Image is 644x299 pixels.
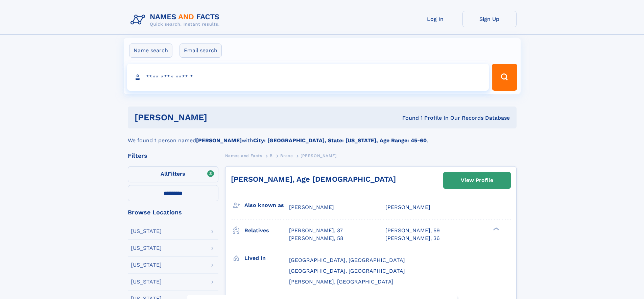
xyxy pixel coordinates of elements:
[161,171,168,177] span: All
[492,64,517,91] button: Search Button
[244,225,289,236] h3: Relatives
[385,235,440,242] a: [PERSON_NAME], 36
[492,227,500,231] div: ❯
[225,151,262,160] a: Names and Facts
[128,11,225,29] img: Logo Names and Facts
[231,175,396,183] a: [PERSON_NAME], Age [DEMOGRAPHIC_DATA]
[289,278,393,285] span: [PERSON_NAME], [GEOGRAPHIC_DATA]
[244,252,289,264] h3: Lived in
[289,257,405,263] span: [GEOGRAPHIC_DATA], [GEOGRAPHIC_DATA]
[180,43,222,58] label: Email search
[289,235,343,242] a: [PERSON_NAME], 58
[128,128,517,145] div: We found 1 person named with .
[131,279,162,285] div: [US_STATE]
[289,227,343,234] a: [PERSON_NAME], 37
[131,245,162,251] div: [US_STATE]
[462,11,517,27] a: Sign Up
[128,209,218,215] div: Browse Locations
[253,137,427,144] b: City: [GEOGRAPHIC_DATA], State: [US_STATE], Age Range: 45-60
[461,173,493,188] div: View Profile
[301,153,337,158] span: [PERSON_NAME]
[270,153,273,158] span: B
[289,204,334,210] span: [PERSON_NAME]
[127,64,489,91] input: search input
[280,153,293,158] span: Brace
[408,11,462,27] a: Log In
[305,114,510,122] div: Found 1 Profile In Our Records Database
[444,172,510,188] a: View Profile
[289,268,405,274] span: [GEOGRAPHIC_DATA], [GEOGRAPHIC_DATA]
[129,43,172,58] label: Name search
[196,137,242,144] b: [PERSON_NAME]
[128,166,218,182] label: Filters
[135,113,305,122] h1: [PERSON_NAME]
[244,200,289,211] h3: Also known as
[280,151,293,160] a: Brace
[131,262,162,268] div: [US_STATE]
[385,227,440,234] a: [PERSON_NAME], 59
[385,204,430,210] span: [PERSON_NAME]
[128,153,218,159] div: Filters
[131,229,162,234] div: [US_STATE]
[270,151,273,160] a: B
